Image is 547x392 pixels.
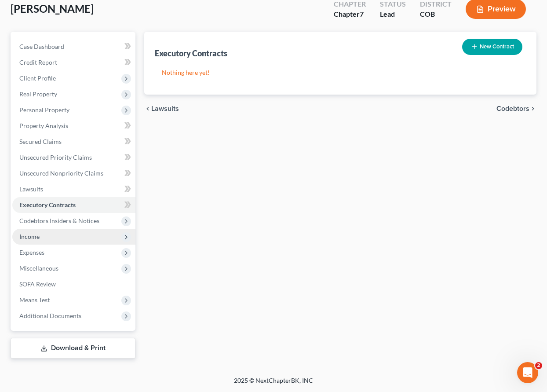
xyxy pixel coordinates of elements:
span: Executory Contracts [19,201,76,209]
span: [PERSON_NAME] [11,2,94,15]
span: Expenses [19,249,44,256]
div: Chapter [334,9,366,19]
span: Unsecured Nonpriority Claims [19,169,103,177]
span: Codebtors [496,105,529,112]
a: SOFA Review [12,276,135,292]
span: Codebtors Insiders & Notices [19,217,99,224]
span: Lawsuits [151,105,179,112]
span: Secured Claims [19,138,62,145]
span: 7 [360,10,364,18]
i: chevron_right [529,105,536,112]
iframe: Intercom live chat [517,362,538,383]
span: 2 [535,362,542,369]
div: Lead [380,9,406,19]
a: Unsecured Nonpriority Claims [12,165,135,181]
button: Codebtors chevron_right [496,105,536,112]
span: Income [19,233,40,240]
a: Unsecured Priority Claims [12,150,135,165]
span: Case Dashboard [19,43,64,50]
span: Real Property [19,90,57,98]
span: Client Profile [19,74,56,82]
button: New Contract [462,39,522,55]
button: chevron_left Lawsuits [144,105,179,112]
a: Download & Print [11,338,135,359]
span: Lawsuits [19,185,43,193]
div: 2025 © NextChapterBK, INC [23,376,524,392]
span: Means Test [19,296,50,304]
span: Miscellaneous [19,264,58,272]
p: Nothing here yet! [162,68,519,77]
a: Secured Claims [12,134,135,150]
span: Additional Documents [19,312,81,319]
i: chevron_left [144,105,151,112]
a: Case Dashboard [12,39,135,55]
span: Personal Property [19,106,69,114]
span: Credit Report [19,59,57,66]
span: Property Analysis [19,122,68,129]
a: Credit Report [12,55,135,70]
a: Lawsuits [12,181,135,197]
a: Executory Contracts [12,197,135,213]
span: Unsecured Priority Claims [19,154,92,161]
div: Executory Contracts [155,48,227,59]
span: SOFA Review [19,280,56,288]
a: Property Analysis [12,118,135,134]
div: COB [420,9,452,19]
